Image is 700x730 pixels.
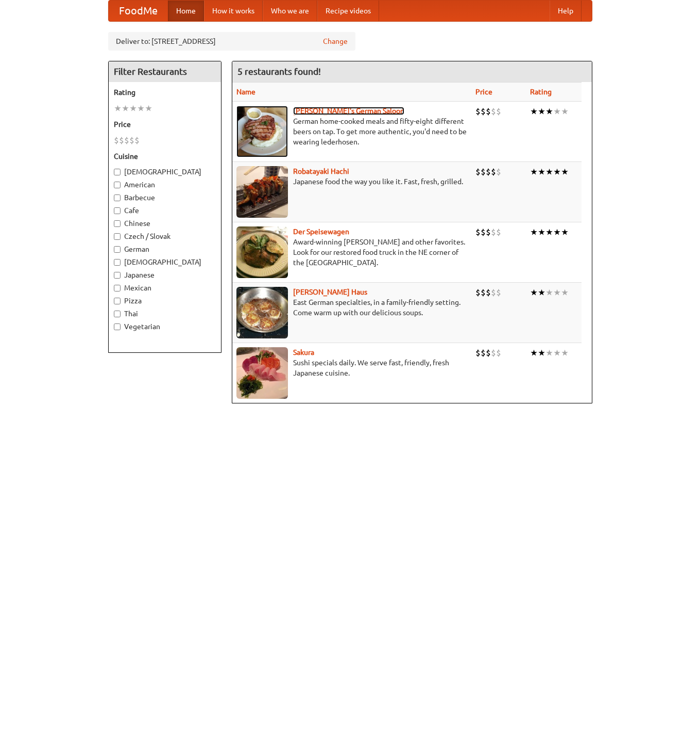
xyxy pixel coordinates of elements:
[124,135,129,146] li: $
[561,106,569,117] li: ★
[114,169,121,175] input: [DEMOGRAPHIC_DATA]
[293,167,349,175] a: Robatayaki Hachi
[475,106,481,117] li: $
[114,283,216,293] label: Mexican
[530,166,538,177] li: ★
[538,106,545,117] li: ★
[475,166,481,177] li: $
[496,226,501,238] li: $
[475,347,481,359] li: $
[561,226,569,238] li: ★
[486,226,491,238] li: $
[475,287,481,298] li: $
[114,194,121,201] input: Barbecue
[545,287,553,298] li: ★
[236,116,467,147] p: German home-cooked meals and fifty-eight different beers on tap. To get more authentic, you'd nee...
[114,218,216,229] label: Chinese
[168,1,204,21] a: Home
[553,347,561,359] li: ★
[475,88,492,96] a: Price
[236,176,467,187] p: Japanese food the way you like it. Fast, fresh, grilled.
[129,103,137,114] li: ★
[236,358,467,378] p: Sushi specials daily. We serve fast, friendly, fresh Japanese cuisine.
[108,32,355,51] div: Deliver to: [STREET_ADDRESS]
[491,347,496,359] li: $
[114,151,216,161] h5: Cuisine
[114,270,216,280] label: Japanese
[114,103,122,114] li: ★
[114,259,121,266] input: [DEMOGRAPHIC_DATA]
[317,1,379,21] a: Recipe videos
[137,103,145,114] li: ★
[134,135,140,146] li: $
[114,135,119,146] li: $
[236,237,467,268] p: Award-winning [PERSON_NAME] and other favorites. Look for our restored food truck in the NE corne...
[486,287,491,298] li: $
[323,36,348,46] a: Change
[114,321,216,332] label: Vegetarian
[236,347,288,399] img: sakura.jpg
[530,88,552,96] a: Rating
[114,298,121,304] input: Pizza
[486,106,491,117] li: $
[530,287,538,298] li: ★
[114,205,216,216] label: Cafe
[236,287,288,338] img: kohlhaus.jpg
[496,347,501,359] li: $
[236,106,288,157] img: esthers.jpg
[114,233,121,240] input: Czech / Slovak
[114,309,216,319] label: Thai
[236,88,255,96] a: Name
[119,135,124,146] li: $
[496,106,501,117] li: $
[263,1,317,21] a: Who we are
[114,244,216,254] label: German
[530,347,538,359] li: ★
[114,207,121,214] input: Cafe
[145,103,152,114] li: ★
[114,246,121,253] input: German
[204,1,263,21] a: How it works
[293,348,314,356] a: Sakura
[496,166,501,177] li: $
[491,106,496,117] li: $
[538,226,545,238] li: ★
[114,167,216,177] label: [DEMOGRAPHIC_DATA]
[486,347,491,359] li: $
[545,226,553,238] li: ★
[481,106,486,117] li: $
[293,228,349,236] a: Der Speisewagen
[114,192,216,203] label: Barbecue
[491,287,496,298] li: $
[236,297,467,318] p: East German specialties, in a family-friendly setting. Come warm up with our delicious soups.
[530,226,538,238] li: ★
[114,180,216,190] label: American
[114,285,121,291] input: Mexican
[553,226,561,238] li: ★
[236,226,288,278] img: speisewagen.jpg
[561,166,569,177] li: ★
[114,257,216,267] label: [DEMOGRAPHIC_DATA]
[129,135,134,146] li: $
[550,1,582,21] a: Help
[293,288,367,296] a: [PERSON_NAME] Haus
[114,87,216,98] h5: Rating
[545,166,553,177] li: ★
[545,347,553,359] li: ★
[293,107,404,115] a: [PERSON_NAME]'s German Saloon
[538,166,545,177] li: ★
[236,166,288,218] img: robatayaki.jpg
[481,166,486,177] li: $
[553,106,561,117] li: ★
[114,231,216,241] label: Czech / Slovak
[114,296,216,306] label: Pizza
[109,1,168,21] a: FoodMe
[114,119,216,129] h5: Price
[114,182,121,188] input: American
[545,106,553,117] li: ★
